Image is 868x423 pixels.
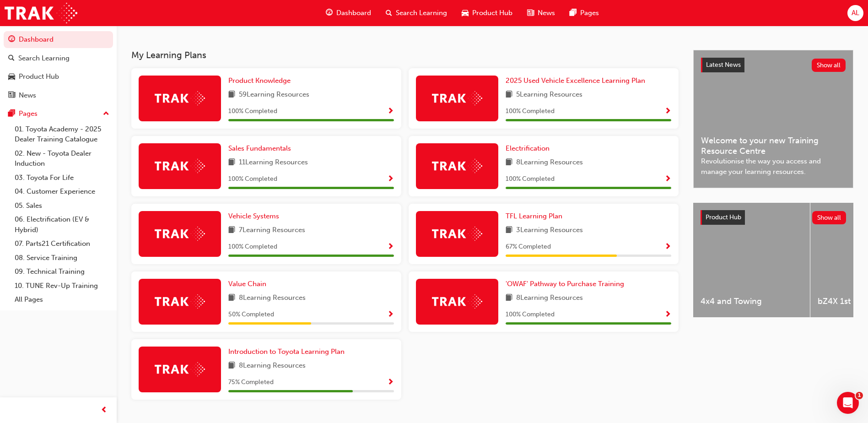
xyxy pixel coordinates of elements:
[155,227,205,241] img: Trak
[432,159,482,173] img: Trak
[228,279,270,289] a: Value Chain
[432,227,482,241] img: Trak
[516,157,583,168] span: 8 Learning Resources
[387,311,394,319] span: Show Progress
[506,157,512,168] span: book-icon
[387,309,394,320] button: Show Progress
[387,106,394,117] button: Show Progress
[228,76,294,86] a: Product Knowledge
[8,92,15,100] span: news-icon
[812,211,846,224] button: Show all
[4,31,113,48] a: Dashboard
[8,54,15,63] span: search-icon
[852,8,859,18] span: AL
[228,144,291,152] span: Sales Fundamentals
[847,5,863,21] button: AL
[228,143,295,154] a: Sales Fundamentals
[570,7,577,19] span: pages-icon
[19,90,36,101] div: News
[506,212,562,220] span: TFL Learning Plan
[387,241,394,253] button: Show Progress
[228,212,279,220] span: Vehicle Systems
[562,4,606,22] a: pages-iconPages
[103,108,109,120] span: up-icon
[701,296,803,307] span: 4x4 and Towing
[387,175,394,184] span: Show Progress
[506,211,566,222] a: TFL Learning Plan
[664,108,671,116] span: Show Progress
[454,4,520,22] a: car-iconProduct Hub
[462,7,469,19] span: car-icon
[239,157,308,168] span: 11 Learning Resources
[506,144,550,152] span: Electrification
[693,203,810,317] a: 4x4 and Towing
[239,225,305,236] span: 7 Learning Resources
[472,8,512,18] span: Product Hub
[228,89,235,101] span: book-icon
[228,280,266,288] span: Value Chain
[386,7,392,19] span: search-icon
[228,174,277,184] span: 100 % Completed
[11,251,113,265] a: 08. Service Training
[8,36,15,44] span: guage-icon
[856,392,863,399] span: 1
[4,87,113,104] a: News
[11,146,113,171] a: 02. New - Toyota Dealer Induction
[506,106,555,117] span: 100 % Completed
[693,50,853,188] a: Latest NewsShow allWelcome to your new Training Resource CentreRevolutionise the way you access a...
[228,309,274,320] span: 50 % Completed
[664,309,671,320] button: Show Progress
[228,211,283,222] a: Vehicle Systems
[8,73,15,81] span: car-icon
[4,29,113,105] button: DashboardSearch LearningProduct HubNews
[228,76,291,85] span: Product Knowledge
[11,122,113,146] a: 01. Toyota Academy - 2025 Dealer Training Catalogue
[506,143,553,154] a: Electrification
[4,68,113,85] a: Product Hub
[4,50,113,67] a: Search Learning
[387,174,394,185] button: Show Progress
[239,293,306,304] span: 8 Learning Resources
[155,362,205,376] img: Trak
[664,106,671,117] button: Show Progress
[228,377,274,388] span: 75 % Completed
[506,280,624,288] span: 'OWAF' Pathway to Purchase Training
[4,105,113,122] button: Pages
[11,237,113,251] a: 07. Parts21 Certification
[387,379,394,387] span: Show Progress
[506,279,628,289] a: 'OWAF' Pathway to Purchase Training
[664,175,671,184] span: Show Progress
[664,311,671,319] span: Show Progress
[19,108,38,119] div: Pages
[101,405,108,416] span: prev-icon
[228,347,348,357] a: Introduction to Toyota Learning Plan
[701,156,846,177] span: Revolutionise the way you access and manage your learning resources.
[5,3,77,23] img: Trak
[131,50,679,60] h3: My Learning Plans
[664,243,671,251] span: Show Progress
[326,7,333,19] span: guage-icon
[701,210,846,225] a: Product HubShow all
[11,212,113,237] a: 06. Electrification (EV & Hybrid)
[239,360,306,372] span: 8 Learning Resources
[506,242,551,252] span: 67 % Completed
[432,294,482,309] img: Trak
[506,293,512,304] span: book-icon
[506,225,512,236] span: book-icon
[837,392,859,414] iframe: Intercom live chat
[527,7,534,19] span: news-icon
[318,4,378,22] a: guage-iconDashboard
[11,184,113,199] a: 04. Customer Experience
[506,89,512,101] span: book-icon
[155,159,205,173] img: Trak
[664,241,671,253] button: Show Progress
[701,136,846,156] span: Welcome to your new Training Resource Centre
[812,59,846,72] button: Show all
[516,293,583,304] span: 8 Learning Resources
[11,199,113,213] a: 05. Sales
[506,309,555,320] span: 100 % Completed
[155,91,205,105] img: Trak
[516,225,583,236] span: 3 Learning Resources
[239,89,309,101] span: 59 Learning Resources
